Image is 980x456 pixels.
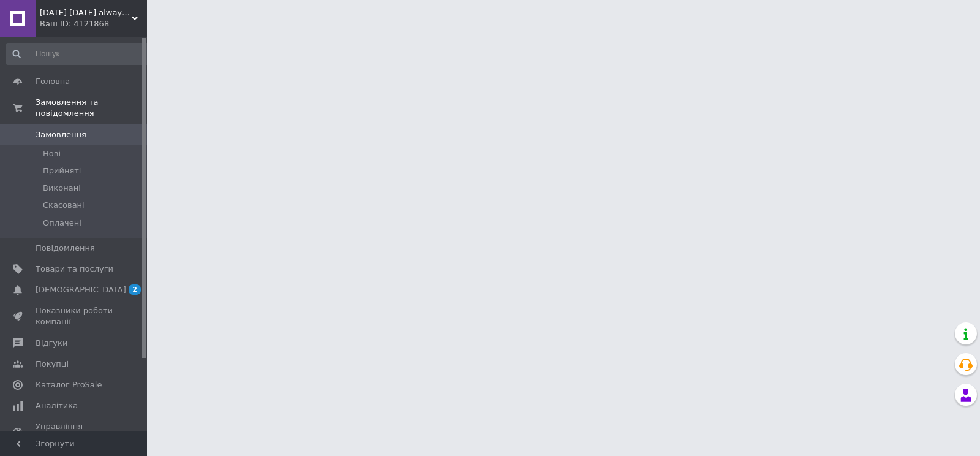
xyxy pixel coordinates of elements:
span: 2 [129,284,141,295]
div: Ваш ID: 4121868 [40,18,147,29]
span: Каталог ProSale [36,379,102,390]
span: Покупці [36,359,69,370]
span: Повідомлення [36,243,95,254]
span: [DEMOGRAPHIC_DATA] [36,284,126,295]
input: Пошук [6,43,154,65]
span: Замовлення [36,129,86,140]
span: Прийняті [43,165,81,177]
span: Аналітика [36,400,78,411]
span: Товари та послуги [36,264,113,275]
span: Нові [43,148,61,159]
span: Головна [36,76,70,87]
span: Замовлення та повідомлення [36,97,147,119]
span: Скасовані [43,200,85,211]
span: Показники роботи компанії [36,305,113,327]
span: Оплачені [43,218,81,229]
span: Today tomorrow always Avon [40,7,132,18]
span: Управління сайтом [36,421,113,443]
span: Виконані [43,183,81,194]
span: Відгуки [36,338,67,349]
